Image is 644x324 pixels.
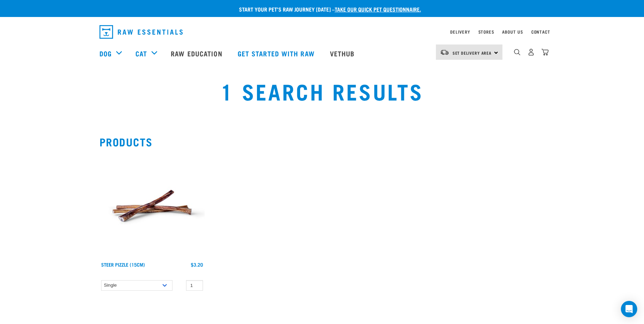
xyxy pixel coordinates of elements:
img: Raw Essentials Logo [99,25,183,39]
a: take our quick pet questionnaire. [335,7,421,11]
h2: Products [99,136,545,148]
a: Raw Education [164,40,231,67]
span: Set Delivery Area [453,52,492,54]
a: Steer Pizzle (15cm) [101,263,145,266]
a: Stores [478,31,494,33]
div: $3.20 [191,262,203,267]
a: Get started with Raw [231,40,323,67]
img: user.png [528,49,535,56]
img: home-icon-1@2x.png [514,49,520,55]
img: home-icon@2x.png [541,49,549,56]
h1: 1 Search Results [119,78,525,103]
img: Raw Essentials Steer Pizzle 15cm [99,153,205,258]
a: Delivery [450,31,470,33]
a: Vethub [323,40,363,67]
a: Contact [531,31,550,33]
div: Open Intercom Messenger [621,301,637,317]
a: Cat [135,48,147,58]
a: Dog [99,48,112,58]
nav: dropdown navigation [94,22,550,41]
input: 1 [186,280,203,291]
img: van-moving.png [440,49,449,55]
a: About Us [502,31,523,33]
